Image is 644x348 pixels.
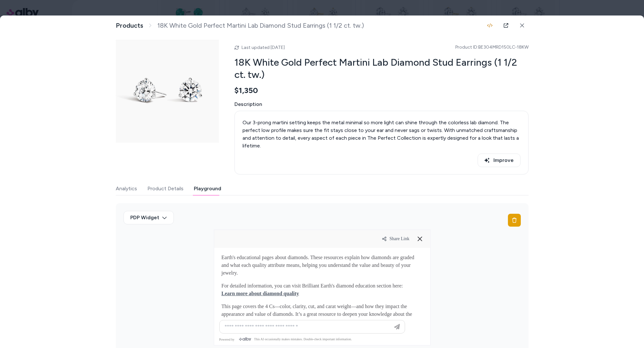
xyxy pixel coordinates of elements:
img: BE304MRD150LC-18KW_top.jpg [116,40,219,143]
span: Description [234,100,529,108]
nav: breadcrumb [116,22,364,30]
span: Last updated [DATE] [242,45,285,50]
span: PDP Widget [130,214,159,221]
span: $1,350 [234,86,258,95]
button: Playground [194,182,221,195]
button: Improve [478,154,520,167]
a: Products [116,22,143,30]
button: Product Details [147,182,183,195]
h2: 18K White Gold Perfect Martini Lab Diamond Stud Earrings (1 1/2 ct. tw.) [234,56,529,80]
button: PDP Widget [124,211,174,224]
span: Product ID: BE304MRD150LC-18KW [455,44,529,51]
span: 18K White Gold Perfect Martini Lab Diamond Stud Earrings (1 1/2 ct. tw.) [157,22,364,30]
p: Our 3-prong martini setting keeps the metal minimal so more light can shine through the colorless... [243,119,520,150]
button: Analytics [116,182,137,195]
